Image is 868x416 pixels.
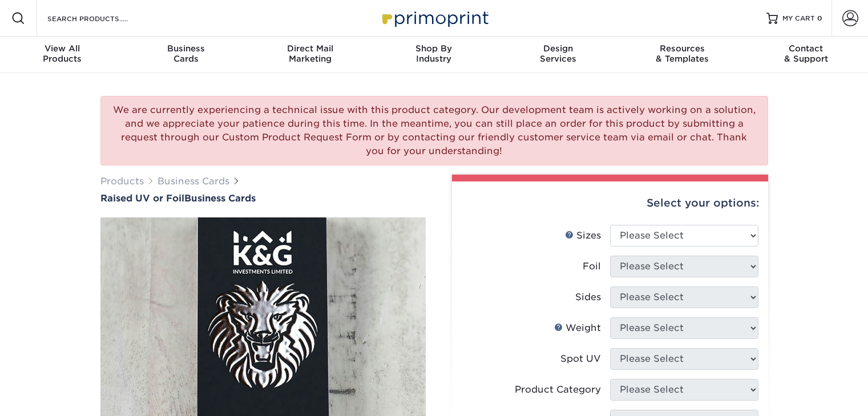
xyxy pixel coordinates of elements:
span: 0 [817,14,822,22]
span: Design [496,43,620,54]
span: Contact [744,43,868,54]
div: Select your options: [461,181,759,225]
div: & Templates [620,43,744,64]
a: Products [100,176,144,187]
div: Industry [372,43,496,64]
a: Business Cards [158,176,229,187]
h1: Business Cards [100,193,426,204]
a: Contact& Support [744,37,868,73]
a: Raised UV or FoilBusiness Cards [100,193,426,204]
img: Primoprint [377,6,491,30]
div: Sides [575,290,601,304]
div: We are currently experiencing a technical issue with this product category. Our development team ... [100,96,768,165]
div: Cards [124,43,248,64]
a: Direct MailMarketing [248,37,372,73]
span: Resources [620,43,744,54]
div: Services [496,43,620,64]
span: Business [124,43,248,54]
div: Weight [554,321,601,335]
a: Shop ByIndustry [372,37,496,73]
span: Raised UV or Foil [100,193,184,204]
div: Sizes [565,229,601,243]
input: SEARCH PRODUCTS..... [46,11,158,25]
span: Direct Mail [248,43,372,54]
span: Shop By [372,43,496,54]
div: Foil [583,260,601,273]
span: MY CART [782,14,815,23]
a: BusinessCards [124,37,248,73]
div: Spot UV [560,352,601,366]
a: Resources& Templates [620,37,744,73]
div: Marketing [248,43,372,64]
a: DesignServices [496,37,620,73]
div: Product Category [515,383,601,397]
div: & Support [744,43,868,64]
